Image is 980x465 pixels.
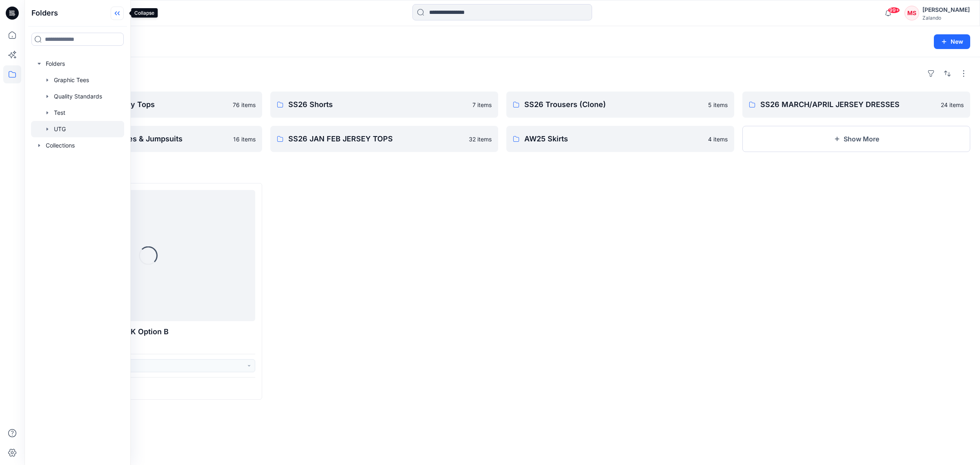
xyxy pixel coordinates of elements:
h4: Styles [34,165,970,175]
span: 99+ [888,7,900,13]
p: 32 items [469,135,492,143]
p: AW25 Skirts [524,133,703,145]
p: SS26 Shorts [288,99,468,110]
div: [PERSON_NAME] [922,5,970,15]
button: Show More [742,126,970,152]
p: SS26 MARCH/APRIL JERSEY DRESSES [760,99,936,110]
a: SS26 JAN FEB JERSEY TOPS32 items [270,126,498,152]
p: 5 items [708,101,728,109]
a: SS26 Trousers (Clone)5 items [506,92,734,118]
a: SS26 Shorts7 items [270,92,498,118]
p: SS26 JAN/FEB Dresses & Jumpsuits [52,133,228,145]
p: 24 items [941,101,964,109]
a: AW25 Skirts4 items [506,126,734,152]
p: 76 items [233,101,256,109]
p: SS26 Trousers (Clone) [524,99,703,110]
a: SS26 JAN/FEB Dresses & Jumpsuits16 items [34,126,262,152]
a: SS26 MARCH/APRIL JERSEY DRESSES24 items [742,92,970,118]
p: UTG M-AF-SS26-T062-CK Option B [41,326,255,338]
button: New [934,34,970,49]
p: 7 items [472,101,492,109]
div: MS [904,6,919,20]
p: SS26 MAR/APR Jersey Tops [52,99,228,110]
p: 4 items [708,135,728,143]
p: 16 items [233,135,256,143]
a: SS26 MAR/APR Jersey Tops76 items [34,92,262,118]
div: Zalando [922,15,970,21]
p: SS26 JAN FEB JERSEY TOPS [288,133,464,145]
